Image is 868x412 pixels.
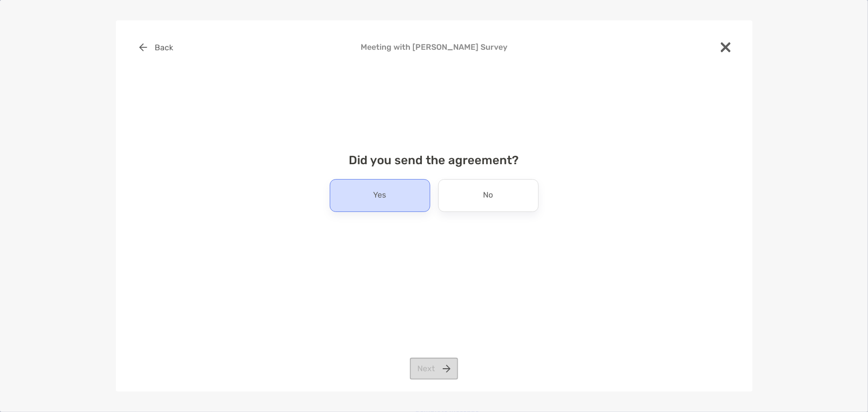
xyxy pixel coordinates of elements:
[721,42,731,52] img: close modal
[132,42,737,52] h4: Meeting with [PERSON_NAME] Survey
[132,153,737,167] h4: Did you send the agreement?
[483,188,493,204] p: No
[374,188,386,204] p: Yes
[132,36,181,58] button: Back
[139,43,147,51] img: button icon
